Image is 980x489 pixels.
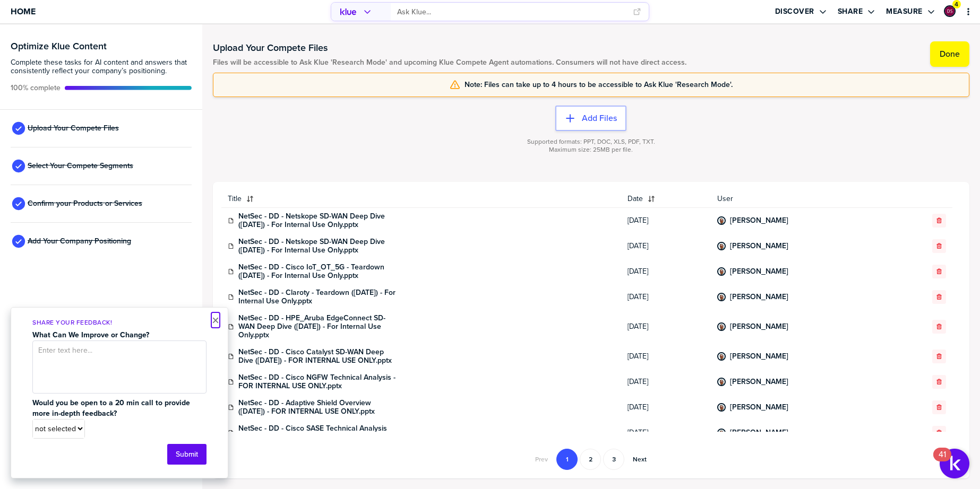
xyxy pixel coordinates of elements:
a: NetSec - DD - Claroty - Teardown ([DATE]) - For Internal Use Only.pptx [238,289,398,305]
div: Dan Wohlgemuth [717,293,726,301]
p: Share Your Feedback! [32,318,207,327]
span: Maximum size: 25MB per file. [549,146,633,154]
span: Note: Files can take up to 4 hours to be accessible to Ask Klue 'Research Mode'. [465,81,733,89]
span: Confirm your Products or Services [28,199,142,208]
img: 3f52aea00f59351d4b34b17d24a3c45a-sml.png [718,294,725,300]
span: [DATE] [627,293,704,301]
label: Measure [886,7,923,16]
strong: What Can We Improve or Change? [32,329,149,340]
span: [DATE] [627,378,704,386]
label: Share [838,7,863,16]
div: Dan Wohlgemuth [717,216,726,225]
span: Complete these tasks for AI content and answers that consistently reflect your company’s position... [11,58,192,75]
div: Dan Wohlgemuth [717,429,726,437]
div: Dan Wohlgemuth [717,242,726,250]
a: NetSec - DD - HPE_Aruba EdgeConnect SD-WAN Deep Dive ([DATE]) - For Internal Use Only.pptx [238,314,398,339]
button: Go to page 3 [603,449,624,470]
span: Select Your Compete Segments [28,162,133,170]
span: Supported formats: PPT, DOC, XLS, PDF, TXT. [527,138,655,146]
span: Upload Your Compete Files [28,124,119,133]
div: Dan Wohlgemuth [717,378,726,386]
span: 4 [955,1,958,8]
span: [DATE] [627,352,704,361]
a: NetSec - DD - Cisco SASE Technical Analysis Deck ([DATE]) - FOR INTERNAL USE ONLY.pptx [238,424,398,441]
img: 3f52aea00f59351d4b34b17d24a3c45a-sml.png [718,324,725,330]
label: Done [940,49,960,59]
span: [DATE] [627,429,704,437]
h1: Upload Your Compete Files [213,41,686,54]
a: [PERSON_NAME] [730,352,788,361]
a: [PERSON_NAME] [730,378,788,386]
img: 3f52aea00f59351d4b34b17d24a3c45a-sml.png [718,217,725,224]
button: Go to next page [626,449,653,470]
span: [DATE] [627,403,704,412]
a: [PERSON_NAME] [730,216,788,225]
a: [PERSON_NAME] [730,242,788,250]
a: [PERSON_NAME] [730,403,788,412]
a: NetSec - DD - Cisco NGFW Technical Analysis - FOR INTERNAL USE ONLY.pptx [238,373,398,390]
button: Submit [167,444,207,465]
h3: Optimize Klue Content [11,41,192,51]
button: Open Resource Center, 41 new notifications [940,449,969,478]
a: [PERSON_NAME] [730,267,788,276]
img: 3f52aea00f59351d4b34b17d24a3c45a-sml.png [718,243,725,249]
div: Dan Wohlgemuth [717,267,726,276]
span: [DATE] [627,242,704,250]
span: Title [228,195,242,203]
img: 3f52aea00f59351d4b34b17d24a3c45a-sml.png [718,379,725,385]
img: 3f52aea00f59351d4b34b17d24a3c45a-sml.png [718,404,725,411]
img: c8dd91ea4271c44a822c3a78e4bc3840-sml.png [945,6,955,16]
a: NetSec - DD - Cisco Catalyst SD-WAN Deep Dive ([DATE]) - FOR INTERNAL USE ONLY.pptx [238,348,398,365]
div: Dan Wohlgemuth [717,352,726,361]
span: [DATE] [627,267,704,276]
label: Discover [775,7,814,16]
a: [PERSON_NAME] [730,293,788,301]
input: Ask Klue... [397,3,626,21]
img: 3f52aea00f59351d4b34b17d24a3c45a-sml.png [718,430,725,436]
a: [PERSON_NAME] [730,429,788,437]
span: [DATE] [627,216,704,225]
span: Date [627,195,643,203]
a: [PERSON_NAME] [730,322,788,331]
a: NetSec - DD - Netskope SD-WAN Deep Dive ([DATE]) - For Internal Use Only.pptx [238,238,398,255]
span: Add Your Company Positioning [28,237,131,246]
div: Dan Wohlgemuth [717,403,726,412]
div: Denny Stripling [944,5,956,17]
a: Edit Profile [943,4,957,18]
strong: Would you be open to a 20 min call to provide more in-depth feedback? [32,397,192,419]
span: Active [11,84,61,92]
nav: Pagination Navigation [528,449,654,470]
span: Home [11,7,36,16]
button: Go to previous page [529,449,554,470]
span: User [717,195,888,203]
a: NetSec - DD - Adaptive Shield Overview ([DATE]) - FOR INTERNAL USE ONLY.pptx [238,399,398,416]
button: Go to page 2 [580,449,601,470]
span: [DATE] [627,322,704,331]
div: 41 [939,455,946,468]
a: NetSec - DD - Cisco IoT_OT_5G - Teardown ([DATE]) - For Internal Use Only.pptx [238,263,398,280]
img: 3f52aea00f59351d4b34b17d24a3c45a-sml.png [718,268,725,275]
div: Dan Wohlgemuth [717,322,726,331]
label: Add Files [582,113,617,124]
button: Close [212,314,219,327]
a: NetSec - DD - Netskope SD-WAN Deep Dive ([DATE]) - For Internal Use Only.pptx [238,212,398,229]
span: Files will be accessible to Ask Klue 'Research Mode' and upcoming Klue Compete Agent automations.... [213,58,686,67]
img: 3f52aea00f59351d4b34b17d24a3c45a-sml.png [718,353,725,360]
